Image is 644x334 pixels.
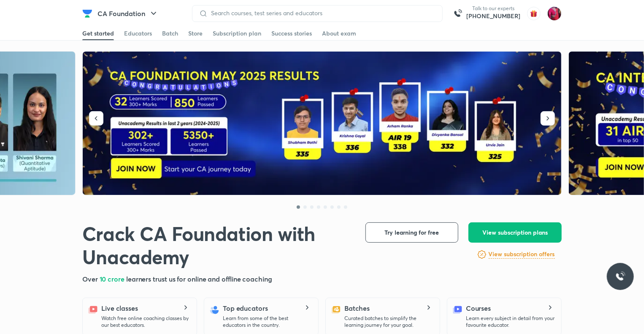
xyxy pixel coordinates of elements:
div: Subscription plan [213,29,261,38]
div: About exam [322,29,356,38]
input: Search courses, test series and educators [208,10,436,16]
p: Learn from some of the best educators in the country. [223,315,311,329]
h5: Courses [466,303,491,313]
h1: Crack CA Foundation with Unacademy [82,222,352,269]
img: ttu [615,271,625,282]
span: 10 crore [100,274,126,283]
div: Success stories [271,29,312,38]
button: View subscription plans [468,222,562,243]
h6: View subscription offers [489,250,555,259]
a: Get started [82,27,114,40]
button: Try learning for free [365,222,458,243]
h5: Live classes [101,303,138,313]
p: Watch free online coaching classes by our best educators. [101,315,190,329]
a: Success stories [271,27,312,40]
img: avatar [527,7,541,20]
img: Company Logo [82,8,92,19]
a: Subscription plan [213,27,261,40]
a: About exam [322,27,356,40]
div: Store [188,29,203,38]
a: Educators [124,27,152,40]
img: call-us [449,5,466,22]
a: Batch [162,27,178,40]
div: Get started [82,29,114,38]
h5: Batches [344,303,370,313]
p: Learn every subject in detail from your favourite educator. [466,315,555,329]
span: Over [82,274,100,283]
span: View subscription plans [482,228,548,237]
span: learners trust us for online and offline coaching [126,274,272,283]
img: Anushka Gupta [547,6,562,21]
div: Educators [124,29,152,38]
a: [PHONE_NUMBER] [466,12,520,20]
a: Store [188,27,203,40]
h5: Top educators [223,303,268,313]
a: View subscription offers [489,249,555,260]
span: Try learning for free [385,228,439,237]
div: Batch [162,29,178,38]
p: Talk to our experts [466,5,520,12]
p: Curated batches to simplify the learning journey for your goal. [344,315,433,329]
button: CA Foundation [92,5,164,22]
